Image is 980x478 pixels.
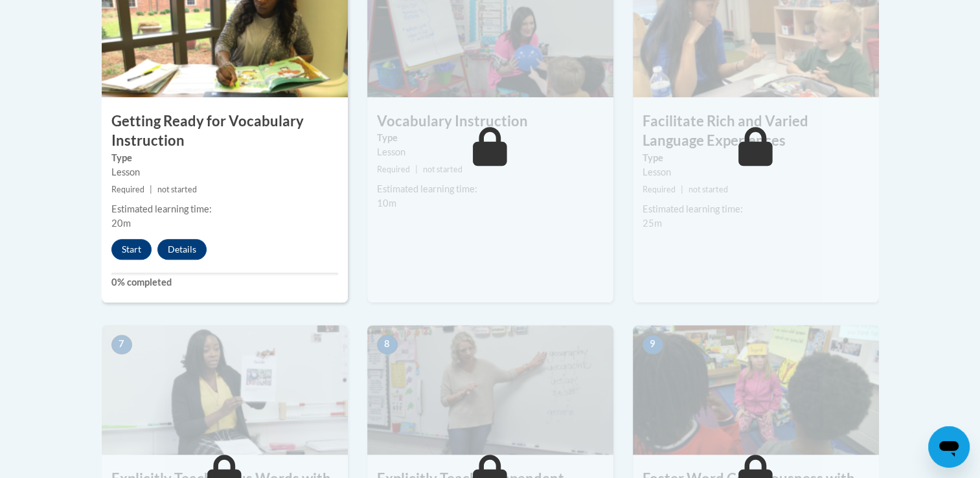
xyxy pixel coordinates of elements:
[377,131,604,145] label: Type
[157,239,207,260] button: Details
[377,198,396,209] span: 10m
[643,151,869,165] label: Type
[643,165,869,179] div: Lesson
[157,185,197,194] span: not started
[111,275,338,290] label: 0% completed
[643,218,662,229] span: 25m
[633,325,879,455] img: Course Image
[102,111,348,152] h3: Getting Ready for Vocabulary Instruction
[643,202,869,216] div: Estimated learning time:
[111,239,152,260] button: Start
[367,325,613,455] img: Course Image
[377,182,604,196] div: Estimated learning time:
[633,111,879,152] h3: Facilitate Rich and Varied Language Experiences
[367,111,613,131] h3: Vocabulary Instruction
[689,185,728,194] span: not started
[111,165,338,179] div: Lesson
[681,185,683,194] span: |
[111,335,132,354] span: 7
[111,202,338,216] div: Estimated learning time:
[643,185,676,194] span: Required
[377,145,604,159] div: Lesson
[102,325,348,455] img: Course Image
[377,335,398,354] span: 8
[415,165,418,174] span: |
[643,335,663,354] span: 9
[150,185,152,194] span: |
[111,218,131,229] span: 20m
[111,185,144,194] span: Required
[423,165,462,174] span: not started
[928,426,970,468] iframe: Button to launch messaging window
[377,165,410,174] span: Required
[111,151,338,165] label: Type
